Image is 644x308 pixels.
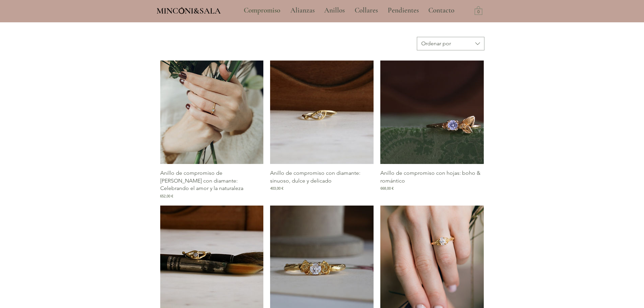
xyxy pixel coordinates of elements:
[319,2,350,19] a: Anillos
[270,61,374,198] div: Galería de Anillo de compromiso con diamante: sinuoso, dulce y delicado
[270,169,374,185] p: Anillo de compromiso con diamante: sinuoso, dulce y delicado
[380,169,484,198] a: Anillo de compromiso con hojas: boho & romántico668,00 €
[380,169,484,185] p: Anillo de compromiso con hojas: boho & romántico
[179,7,185,14] img: Minconi Sala
[160,169,264,198] a: Anillo de compromiso de [PERSON_NAME] con diamante: Celebrando el amor y la naturaleza652,00 €
[475,6,482,15] a: Carrito con 0 ítems
[383,2,423,19] a: Pendientes
[270,186,283,191] span: 403,00 €
[321,2,348,19] p: Anillos
[285,2,319,19] a: Alianzas
[239,2,285,19] a: Compromiso
[160,169,264,192] p: Anillo de compromiso de [PERSON_NAME] con diamante: Celebrando el amor y la naturaleza
[380,61,484,198] div: Galería de Anillo de compromiso con hojas: boho & romántico
[380,186,393,191] span: 668,00 €
[421,40,451,47] div: Ordenar por
[351,2,381,19] p: Collares
[287,2,318,19] p: Alianzas
[160,61,264,198] div: Galería de Anillo de compromiso de rama con diamante: Celebrando el amor y la naturaleza
[384,2,422,19] p: Pendientes
[270,169,374,198] a: Anillo de compromiso con diamante: sinuoso, dulce y delicado403,00 €
[160,194,173,199] span: 652,00 €
[157,4,221,16] a: MINCONI&SALA
[240,2,284,19] p: Compromiso
[225,2,473,19] nav: Sitio
[425,2,458,19] p: Contacto
[423,2,460,19] a: Contacto
[350,2,383,19] a: Collares
[157,6,221,16] span: MINCONI&SALA
[477,10,480,15] text: 0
